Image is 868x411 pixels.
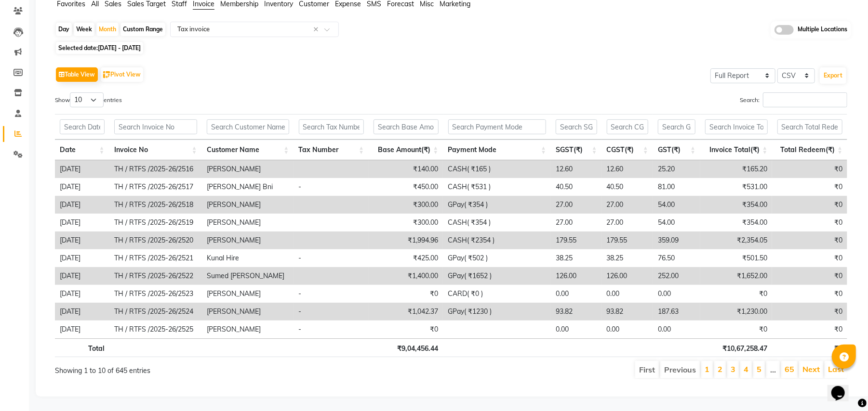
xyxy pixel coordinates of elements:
[777,119,843,134] input: Search Total Redeem(₹)
[705,119,767,134] input: Search Invoice Total(₹)
[55,178,109,196] td: [DATE]
[718,364,722,374] a: 2
[109,303,202,321] td: TH / RTFS /2025-26/2524
[443,249,551,267] td: GPay( ₹502 )
[551,267,601,285] td: 126.00
[109,214,202,231] td: TH / RTFS /2025-26/2519
[700,249,772,267] td: ₹501.50
[653,285,700,303] td: 0.00
[443,160,551,178] td: CASH( ₹165 )
[103,71,110,78] img: pivot.png
[294,140,369,160] th: Tax Number: activate to sort column ascending
[772,196,847,214] td: ₹0
[109,267,202,285] td: TH / RTFS /2025-26/2522
[653,178,700,196] td: 81.00
[109,140,202,160] th: Invoice No: activate to sort column ascending
[294,178,369,196] td: -
[773,140,848,160] th: Total Redeem(₹): activate to sort column ascending
[785,364,794,374] a: 65
[202,321,294,338] td: [PERSON_NAME]
[601,285,653,303] td: 0.00
[70,92,104,107] select: Showentries
[601,249,653,267] td: 38.25
[763,92,847,107] input: Search:
[772,160,847,178] td: ₹0
[443,267,551,285] td: GPay( ₹1652 )
[551,249,601,267] td: 38.25
[653,160,700,178] td: 25.20
[56,42,143,54] span: Selected date:
[443,214,551,231] td: CASH( ₹354 )
[700,321,772,338] td: ₹0
[369,178,443,196] td: ₹450.00
[556,119,597,134] input: Search SGST(₹)
[369,214,443,231] td: ₹300.00
[369,231,443,249] td: ₹1,994.96
[55,214,109,231] td: [DATE]
[551,303,601,321] td: 93.82
[369,338,443,357] th: ₹9,04,456.44
[114,119,197,134] input: Search Invoice No
[55,231,109,249] td: [DATE]
[109,231,202,249] td: TH / RTFS /2025-26/2520
[56,23,72,36] div: Day
[443,178,551,196] td: CASH( ₹531 )
[828,372,858,401] iframe: chat widget
[202,267,294,285] td: Sumed [PERSON_NAME]
[55,92,122,107] label: Show entries
[443,196,551,214] td: GPay( ₹354 )
[369,196,443,214] td: ₹300.00
[757,364,761,374] a: 5
[700,160,772,178] td: ₹165.20
[551,140,601,160] th: SGST(₹): activate to sort column ascending
[772,303,847,321] td: ₹0
[602,140,653,160] th: CGST(₹): activate to sort column ascending
[202,231,294,249] td: [PERSON_NAME]
[601,267,653,285] td: 126.00
[653,321,700,338] td: 0.00
[369,249,443,267] td: ₹425.00
[369,160,443,178] td: ₹140.00
[731,364,735,374] a: 3
[55,303,109,321] td: [DATE]
[601,214,653,231] td: 27.00
[55,249,109,267] td: [DATE]
[109,178,202,196] td: TH / RTFS /2025-26/2517
[55,285,109,303] td: [DATE]
[653,303,700,321] td: 187.63
[202,196,294,214] td: [PERSON_NAME]
[802,364,820,374] a: Next
[56,67,98,82] button: Table View
[109,285,202,303] td: TH / RTFS /2025-26/2523
[202,178,294,196] td: [PERSON_NAME] Bni
[653,249,700,267] td: 76.50
[55,267,109,285] td: [DATE]
[705,364,709,374] a: 1
[294,321,369,338] td: -
[772,178,847,196] td: ₹0
[96,23,119,36] div: Month
[443,140,551,160] th: Payment Mode: activate to sort column ascending
[773,338,848,357] th: ₹0
[798,25,847,35] span: Multiple Locations
[551,160,601,178] td: 12.60
[443,285,551,303] td: CARD( ₹0 )
[772,267,847,285] td: ₹0
[109,196,202,214] td: TH / RTFS /2025-26/2518
[60,119,105,134] input: Search Date
[294,285,369,303] td: -
[601,231,653,249] td: 179.55
[369,285,443,303] td: ₹0
[740,92,847,107] label: Search:
[700,214,772,231] td: ₹354.00
[120,23,165,36] div: Custom Range
[55,321,109,338] td: [DATE]
[772,214,847,231] td: ₹0
[551,285,601,303] td: 0.00
[700,178,772,196] td: ₹531.00
[369,140,443,160] th: Base Amount(₹): activate to sort column ascending
[109,249,202,267] td: TH / RTFS /2025-26/2521
[98,44,141,51] span: [DATE] - [DATE]
[700,267,772,285] td: ₹1,652.00
[369,321,443,338] td: ₹0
